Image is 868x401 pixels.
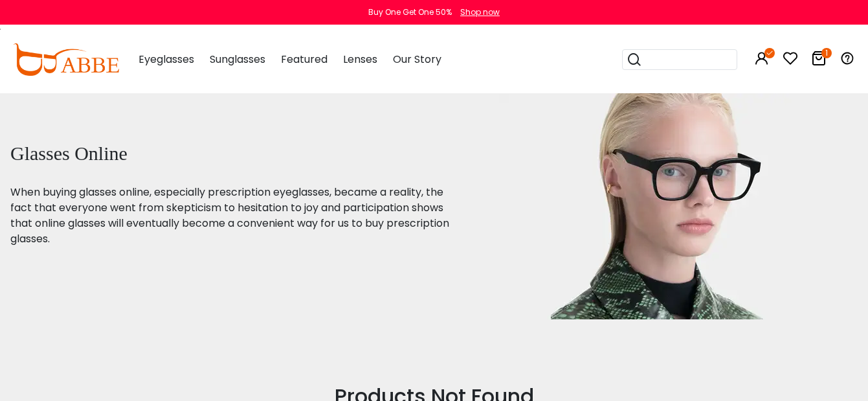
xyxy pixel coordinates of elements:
[10,142,467,165] h1: Glasses Online
[821,48,832,58] i: 1
[368,6,452,18] div: Buy One Get One 50%
[393,52,441,67] span: Our Story
[210,52,265,67] span: Sunglasses
[499,93,828,319] img: glasses online
[454,6,500,17] a: Shop now
[281,52,328,67] span: Featured
[139,52,194,67] span: Eyeglasses
[10,185,467,247] p: When buying glasses online, especially prescription eyeglasses, became a reality, the fact that e...
[460,6,500,18] div: Shop now
[13,43,119,76] img: abbeglasses.com
[343,52,377,67] span: Lenses
[811,53,827,68] a: 1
